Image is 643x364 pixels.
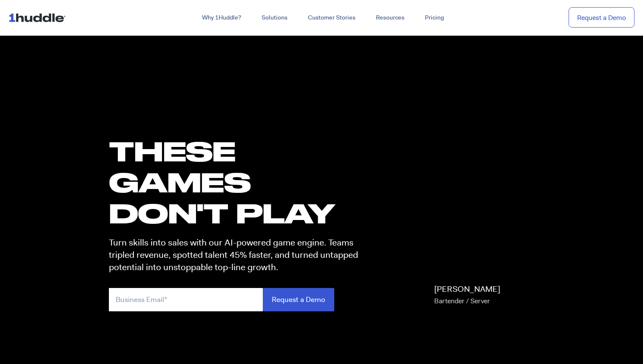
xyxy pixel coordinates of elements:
a: Customer Stories [298,10,366,25]
a: Solutions [251,10,298,25]
p: Turn skills into sales with our AI-powered game engine. Teams tripled revenue, spotted talent 45%... [109,237,366,274]
input: Request a Demo [263,288,334,311]
img: ... [9,9,69,25]
h1: these GAMES DON'T PLAY [109,135,366,229]
a: Resources [366,10,415,25]
a: Why 1Huddle? [192,10,251,25]
a: Request a Demo [569,7,634,28]
input: Business Email* [109,288,263,311]
span: Bartender / Server [434,296,490,305]
p: [PERSON_NAME] [434,283,500,307]
a: Pricing [415,10,454,25]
